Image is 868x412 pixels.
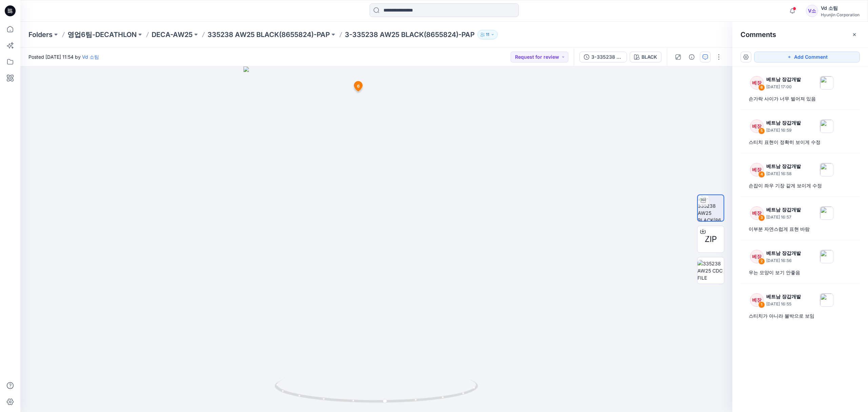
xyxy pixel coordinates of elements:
div: 손잡이 좌우 기장 같게 보이게 수정 [749,182,852,190]
span: Posted [DATE] 11:54 by [28,53,99,60]
p: 11 [486,31,489,38]
a: DECA-AW25 [152,30,193,39]
img: 335238 AW25 CDC FILE [697,260,724,281]
div: 베장 [750,293,764,307]
div: 스티치가 아니라 불박으로 보임 [749,312,852,320]
div: 6 [758,84,765,91]
p: 3-335238 AW25 BLACK(8655824)-PAP [345,30,475,39]
p: 베트남 장갑개발 [766,293,801,301]
div: 1 [758,301,765,308]
div: 3-335238 AW25 BLACK(8655824)-PAP [591,53,623,61]
a: Vd 소팀 [82,54,99,60]
div: 손가락 사이가 너무 벌어져 있음 [749,95,852,103]
button: Add Comment [754,52,860,62]
p: 베트남 장갑개발 [766,119,801,127]
div: 2 [758,258,765,265]
div: 스티치 표현이 정확히 보이게 수정 [749,138,852,146]
p: [DATE] 16:57 [766,214,801,221]
div: BLACK [642,53,657,61]
div: 5 [758,128,765,134]
div: 베장 [750,76,764,90]
p: [DATE] 16:56 [766,257,801,264]
div: Vd 소팀 [821,4,860,12]
div: 베장 [750,250,764,263]
div: V소 [806,5,818,17]
a: Folders [28,30,53,39]
p: 베트남 장갑개발 [766,75,801,83]
div: 3 [758,214,765,221]
button: 11 [477,30,498,39]
p: [DATE] 16:55 [766,301,801,307]
p: 베트남 장갑개발 [766,249,801,257]
p: [DATE] 16:58 [766,170,801,177]
h2: Comments [741,31,776,39]
div: 4 [758,171,765,178]
div: 베장 [750,206,764,220]
div: 베장 [750,119,764,133]
div: 이부분 자연스럽게 표현 바람 [749,225,852,233]
button: 3-335238 AW25 BLACK(8655824)-PAP [579,52,627,62]
div: 우는 모양이 보기 안좋음 [749,268,852,277]
p: 베트남 장갑개발 [766,206,801,214]
a: 영업6팀-DECATHLON [67,30,137,39]
button: Details [686,52,697,62]
img: 3-335238 AW25 BLACK(8655824)-PAP [698,195,724,221]
a: 335238 AW25 BLACK(8655824)-PAP [208,30,330,39]
div: 베장 [750,163,764,176]
p: [DATE] 17:00 [766,83,801,90]
p: [DATE] 16:59 [766,127,801,134]
span: ZIP [705,233,717,245]
button: BLACK [630,52,662,62]
div: Hyunjin Corporation [821,12,860,17]
p: 베트남 장갑개발 [766,162,801,170]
